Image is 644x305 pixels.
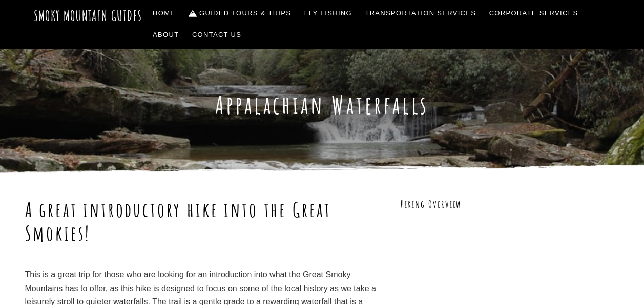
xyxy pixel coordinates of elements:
a: About [149,24,183,46]
a: Smoky Mountain Guides [34,7,142,24]
a: Guided Tours & Trips [184,3,295,24]
h1: A great introductory hike into the Great Smokies! [25,198,382,245]
a: Home [149,3,179,24]
h3: Hiking Overview [401,198,619,212]
a: Fly Fishing [300,3,356,24]
a: Corporate Services [485,3,583,24]
h1: Appalachian Waterfalls [25,90,619,120]
a: Transportation Services [361,3,480,24]
a: Contact Us [188,24,245,46]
